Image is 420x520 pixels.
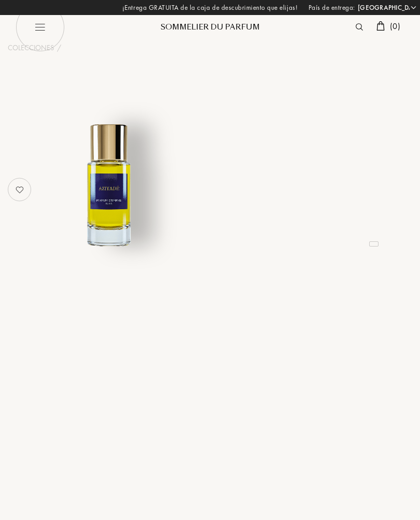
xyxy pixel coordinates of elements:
[356,23,363,31] img: search_icn.svg
[309,3,355,13] span: País de entrega:
[40,116,177,253] img: undefined undefined
[148,22,272,33] div: Sommelier du Parfum
[376,21,385,31] img: cart.svg
[9,179,30,200] img: no_like_p.png
[390,21,400,32] span: ( 0 )
[16,3,65,52] img: burger_black.png
[8,42,54,53] a: Colecciones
